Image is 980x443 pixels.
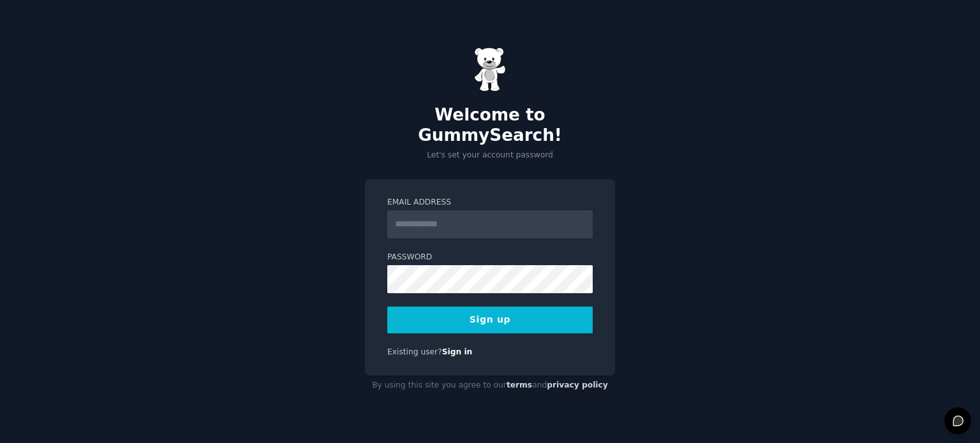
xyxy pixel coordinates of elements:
a: privacy policy [547,381,608,389]
img: Gummy Bear [474,47,506,92]
a: Sign in [442,347,473,356]
div: By using this site you agree to our and [365,375,615,396]
a: terms [507,381,532,389]
label: Password [387,252,593,263]
label: Email Address [387,197,593,208]
button: Sign up [387,307,593,333]
p: Let's set your account password [365,150,615,161]
h2: Welcome to GummySearch! [365,105,615,145]
span: Existing user? [387,347,442,356]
